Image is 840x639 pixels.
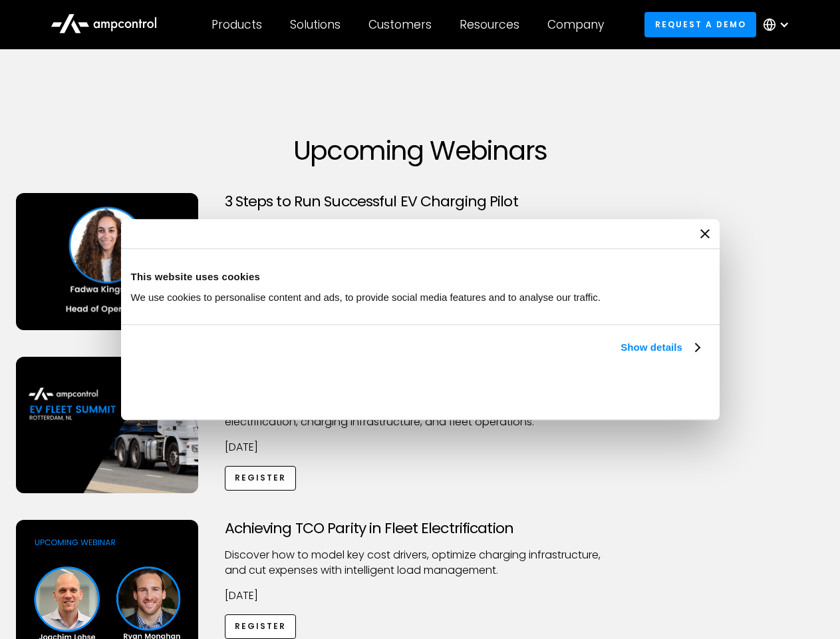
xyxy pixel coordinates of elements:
[225,440,616,455] p: [DATE]
[16,134,825,166] h1: Upcoming Webinars
[621,339,699,355] a: Show details
[211,17,262,32] div: Products
[225,614,297,639] a: Register
[225,193,616,210] h3: 3 Steps to Run Successful EV Charging Pilot
[225,520,616,537] h3: Achieving TCO Parity in Fleet Electrification
[460,17,519,32] div: Resources
[225,548,616,578] p: Discover how to model key cost drivers, optimize charging infrastructure, and cut expenses with i...
[513,371,704,409] button: Okay
[547,17,604,32] div: Company
[290,17,341,32] div: Solutions
[131,269,710,285] div: This website uses cookies
[368,17,432,32] div: Customers
[131,292,601,303] span: We use cookies to personalise content and ads, to provide social media features and to analyse ou...
[225,588,616,603] p: [DATE]
[644,12,756,37] a: Request a demo
[225,466,297,491] a: Register
[700,229,710,238] button: Close banner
